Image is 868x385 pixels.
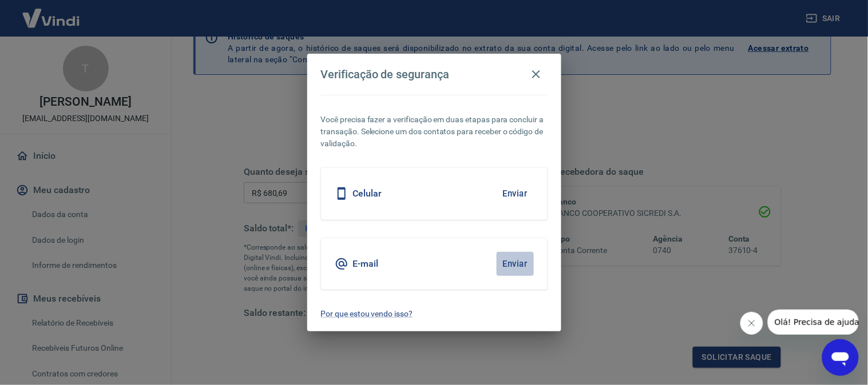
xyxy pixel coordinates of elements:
[7,8,96,17] span: Olá! Precisa de ajuda?
[768,310,859,335] iframe: Mensagem da empresa
[321,67,450,81] h4: Verificação de segurança
[353,188,382,199] h5: Celular
[822,339,859,376] iframe: Botão para abrir a janela de mensagens
[497,252,534,276] button: Enviar
[353,258,379,270] h5: E-mail
[740,312,763,335] iframe: Fechar mensagem
[321,308,548,320] a: Por que estou vendo isso?
[497,182,534,206] button: Enviar
[321,114,548,150] p: Você precisa fazer a verificação em duas etapas para concluir a transação. Selecione um dos conta...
